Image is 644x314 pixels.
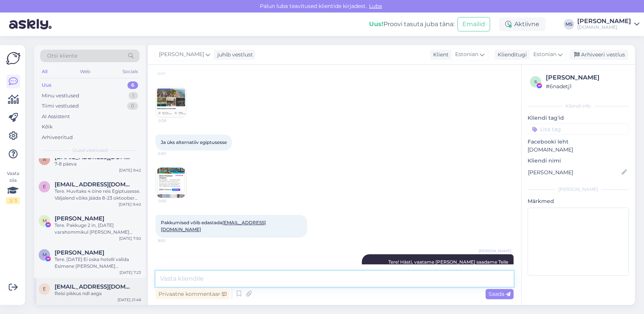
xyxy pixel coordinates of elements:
img: Askly Logo [6,51,20,66]
img: Attachment [156,167,186,198]
span: 9:55 [158,238,186,244]
span: Estonian [533,50,556,59]
span: Ege.maesalu@gmail.com [55,283,134,290]
input: Lisa tag [528,123,629,135]
span: [PERSON_NAME] [479,248,511,254]
div: Arhiveeri vestlus [570,50,628,60]
div: Uus [42,81,52,89]
div: [DATE] 21:46 [118,297,141,303]
span: Luba [367,3,384,9]
div: Arhiveeritud [42,134,73,141]
span: Maie Vasar [55,249,104,256]
div: Web [79,67,92,77]
a: [PERSON_NAME][DOMAIN_NAME] [577,18,639,30]
div: 2 / 3 [6,197,20,204]
p: [DOMAIN_NAME] [528,146,629,154]
div: Kõik [42,123,53,131]
div: Tere. Pakkuge 2 in, [DATE] varahommikul [PERSON_NAME] [DATE] [PERSON_NAME] tagasi. [GEOGRAPHIC_DA... [55,222,141,236]
div: Klienditugi [495,51,527,59]
div: AI Assistent [42,113,70,120]
span: Marlen Reimann [55,215,104,222]
span: M [42,252,47,258]
div: [DOMAIN_NAME] [577,24,631,30]
div: All [40,67,49,77]
span: elenprivoi@gmail.com [55,181,134,188]
span: Otsi kliente [47,52,77,60]
button: Emailid [457,17,490,31]
span: 6 [534,79,537,84]
div: # 6nadetj1 [546,82,627,91]
div: [DATE] 9:42 [119,167,141,173]
span: Uued vestlused [72,147,108,154]
div: juhib vestlust [214,51,253,59]
div: Kliendi info [528,103,629,109]
div: 6 [127,81,138,89]
div: Aktiivne [499,17,545,31]
span: 0:50 [158,198,187,204]
div: [DATE] 7:23 [119,270,141,275]
span: [PERSON_NAME] [159,50,204,59]
span: Tere! Hästi, vaatame [PERSON_NAME] saadame Teile pakkumised esimesel võimalusel meilile. :) [388,259,509,272]
div: MS [564,19,574,30]
div: 1 [129,92,138,100]
p: Märkmed [528,197,629,205]
img: Attachment [156,87,186,117]
div: Tiimi vestlused [42,102,79,110]
b: Uus! [369,20,383,28]
div: [DATE] 7:50 [119,236,141,241]
span: e [43,184,46,189]
span: M [42,218,47,223]
div: Reisi pikkus ndl aega [55,290,141,297]
div: Proovi tasuta juba täna: [369,20,454,29]
div: Tere. [DATE] Ei oska hotelli valida Esimene [PERSON_NAME] [PERSON_NAME]. Pakkumised siis [EMAIL_A... [55,256,141,270]
div: Vaata siia [6,170,20,204]
div: 7-8 päeva [55,161,141,167]
span: 0:38 [158,118,187,123]
p: Kliendi tag'id [528,114,629,122]
div: Klient [430,51,449,59]
div: [PERSON_NAME] [528,186,629,193]
div: [PERSON_NAME] [546,73,627,82]
span: 0:37 [158,70,186,76]
div: Minu vestlused [42,92,79,100]
div: 0 [127,102,138,110]
div: [DATE] 9:40 [119,202,141,207]
span: Saada [488,291,510,297]
p: Kliendi nimi [528,157,629,165]
span: Estonian [455,50,478,59]
span: Ja üks alternatiiv egiptusesse [161,139,227,145]
span: E [43,286,46,292]
span: 0:50 [158,151,186,156]
div: Privaatne kommentaar [156,289,229,299]
div: Socials [121,67,140,77]
span: a [43,156,46,162]
div: [PERSON_NAME] [577,18,631,24]
div: Tere. Huvitaks 4 öine reis Egiptusesse. Väljalend võiks jääda 8-23 oktoober sisse 4-5 ööd 1 täisk... [55,188,141,202]
span: Pakkumised võib edastada [161,220,266,232]
p: Facebooki leht [528,138,629,146]
input: Lisa nimi [528,168,620,177]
